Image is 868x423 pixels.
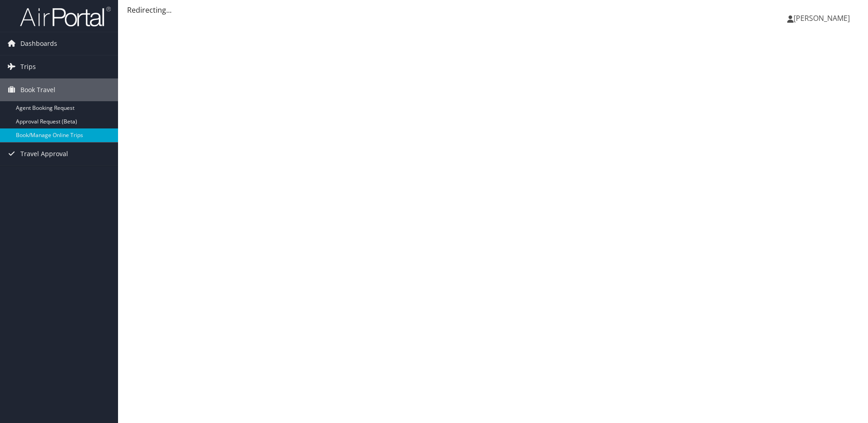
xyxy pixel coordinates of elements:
[20,55,36,78] span: Trips
[787,5,859,32] a: [PERSON_NAME]
[20,79,55,101] span: Book Travel
[20,32,57,55] span: Dashboards
[127,5,859,15] div: Redirecting...
[20,143,68,165] span: Travel Approval
[20,6,111,27] img: airportal-logo.png
[794,13,850,23] span: [PERSON_NAME]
